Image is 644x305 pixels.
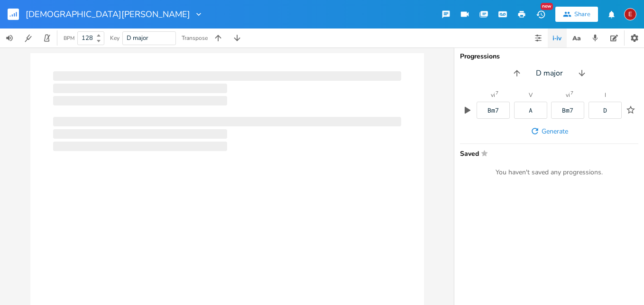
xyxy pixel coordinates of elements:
[603,107,607,114] div: D
[460,53,638,60] div: Progressions
[624,3,636,25] button: E
[555,7,598,22] button: Share
[531,6,550,23] button: New
[605,92,606,98] div: I
[570,91,573,95] sup: 7
[574,10,590,19] div: Share
[127,34,148,42] span: D major
[526,123,572,140] button: Generate
[496,91,498,95] sup: 7
[566,92,570,98] div: vi
[536,68,563,79] span: D major
[542,127,568,136] span: Generate
[26,10,190,19] span: [DEMOGRAPHIC_DATA][PERSON_NAME]
[624,8,636,20] div: ECMcCready
[562,107,573,114] div: Bm7
[529,92,533,98] div: V
[64,36,74,41] div: BPM
[460,168,638,177] div: You haven't saved any progressions.
[460,150,633,157] span: Saved
[529,107,533,114] div: A
[488,107,499,114] div: Bm7
[110,35,120,41] div: Key
[541,3,553,10] div: New
[182,35,208,41] div: Transpose
[491,92,495,98] div: vi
